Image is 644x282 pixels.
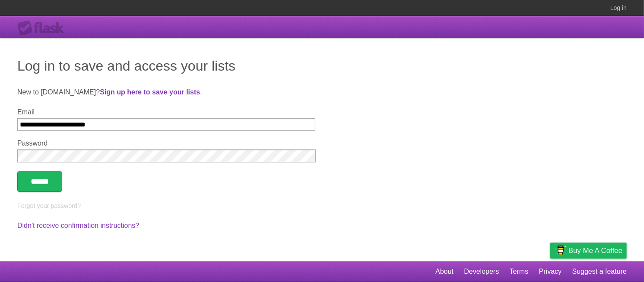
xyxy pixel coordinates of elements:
[435,263,454,280] a: About
[464,263,499,280] a: Developers
[17,55,627,76] h1: Log in to save and access your lists
[568,243,622,258] span: Buy me a coffee
[17,20,69,36] div: Flask
[539,263,562,280] a: Privacy
[17,108,315,116] label: Email
[17,87,627,97] p: New to [DOMAIN_NAME]? .
[555,243,566,258] img: Buy me a coffee
[17,139,315,147] label: Password
[100,88,200,96] a: Sign up here to save your lists
[510,263,529,280] a: Terms
[17,202,81,209] a: Forgot your password?
[550,243,627,259] a: Buy me a coffee
[572,263,627,280] a: Suggest a feature
[17,222,139,229] a: Didn't receive confirmation instructions?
